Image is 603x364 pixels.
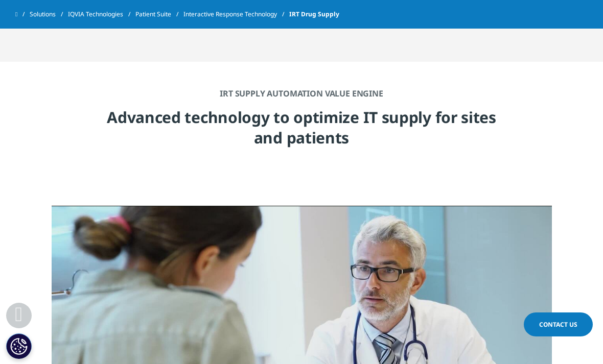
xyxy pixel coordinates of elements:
h6: IRT SUPPLY AUTOMATION VALUE ENGINE [102,87,501,107]
a: Contact Us [524,312,593,336]
a: IQVIA Technologies [68,5,135,23]
span: IRT Drug Supply [289,5,339,23]
span: Contact Us [539,320,577,329]
h4: Advanced technology to optimize IT supply for sites and patients [102,107,501,156]
a: Solutions [30,5,68,23]
a: Interactive Response Technology [183,5,289,23]
a: Patient Suite [135,5,183,23]
button: Cookie-inställningar [6,333,32,359]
